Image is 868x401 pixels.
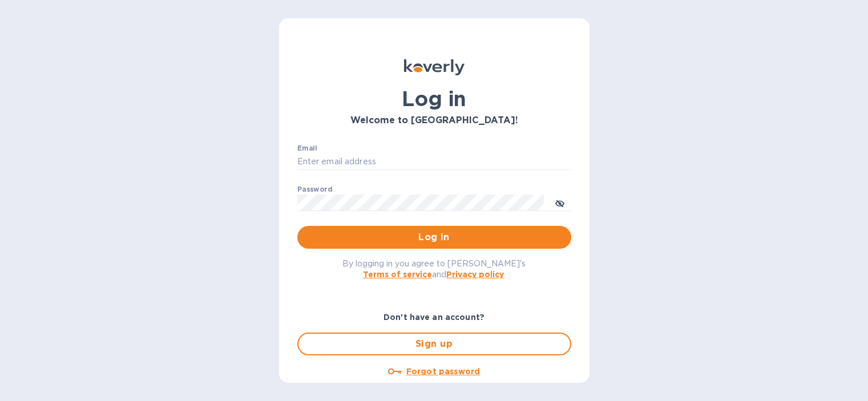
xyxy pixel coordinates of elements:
img: Koverly [404,59,465,75]
button: Sign up [297,333,571,355]
span: By logging in you agree to [PERSON_NAME]'s and . [342,259,526,279]
input: Enter email address [297,153,571,171]
b: Don't have an account? [383,313,485,322]
button: Log in [297,226,571,249]
a: Privacy policy [446,270,504,279]
a: Terms of service [363,270,432,279]
button: toggle password visibility [548,191,571,214]
h3: Welcome to [GEOGRAPHIC_DATA]! [297,115,571,126]
span: Log in [306,230,562,244]
label: Email [297,145,317,152]
span: Sign up [308,337,561,351]
u: Forgot password [406,367,480,376]
label: Password [297,186,332,193]
h1: Log in [297,87,571,111]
